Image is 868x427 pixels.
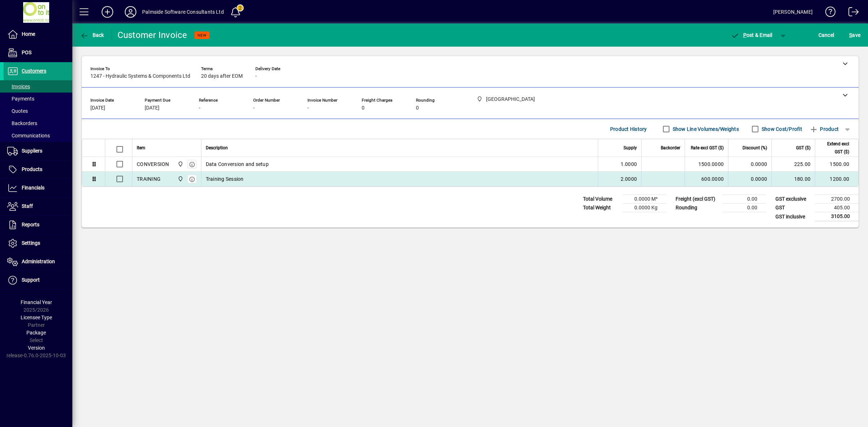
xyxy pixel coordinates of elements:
span: 0 [416,105,419,111]
a: Backorders [4,117,72,129]
div: TRAINING [137,175,161,183]
span: GST ($) [796,144,810,152]
span: Products [22,166,42,172]
span: 1.0000 [621,161,637,168]
button: Save [847,29,862,42]
td: Total Weight [579,204,623,212]
td: GST [772,204,815,212]
button: Post & Email [727,29,776,42]
button: Product History [607,123,650,136]
span: Administration [22,259,55,264]
a: Quotes [4,105,72,117]
a: Invoices [4,80,72,93]
div: Customer Invoice [118,29,187,41]
span: Rate excl GST ($) [691,144,724,152]
td: 3105.00 [815,212,859,221]
span: NEW [197,33,207,38]
a: Financials [4,179,72,197]
td: 0.0000 M³ [623,195,666,204]
span: - [199,105,200,111]
button: Profile [119,5,142,18]
a: Reports [4,216,72,234]
span: Package [26,330,46,336]
span: - [307,105,309,111]
span: 20 days after EOM [201,73,243,79]
span: Cancel [818,29,834,41]
a: Staff [4,197,72,215]
span: Discount (%) [743,144,767,152]
td: 180.00 [771,172,815,186]
div: CONVERSION [137,161,169,168]
div: Palmside Software Consultants Ltd [142,6,224,18]
a: Suppliers [4,142,72,160]
span: ost & Email [731,32,773,38]
a: POS [4,44,72,62]
div: [PERSON_NAME] [773,6,813,18]
span: [DATE] [90,105,105,111]
span: - [253,105,255,111]
span: Data Conversion and setup [206,161,269,168]
td: Freight (excl GST) [672,195,723,204]
span: Reports [22,222,39,227]
a: Support [4,271,72,289]
span: ave [849,29,860,41]
td: 2700.00 [815,195,859,204]
td: 0.00 [723,204,766,212]
a: Payments [4,93,72,105]
span: Financials [22,185,44,191]
td: 405.00 [815,204,859,212]
span: [DATE] [145,105,159,111]
span: Home [22,31,35,37]
td: 225.00 [771,157,815,172]
span: Product History [610,123,647,135]
span: Christchurch [176,175,184,183]
span: Item [137,144,145,152]
a: Products [4,161,72,179]
app-page-header-button: Back [72,29,112,42]
td: Rounding [672,204,723,212]
button: Add [96,5,119,18]
span: Quotes [7,108,28,114]
button: Cancel [817,29,836,42]
label: Show Cost/Profit [760,125,802,133]
td: Total Volume [579,195,623,204]
button: Product [806,123,842,136]
div: 1500.0000 [689,161,724,168]
button: Back [78,29,106,42]
span: Support [22,277,40,283]
span: Product [809,123,839,135]
span: 0 [362,105,365,111]
a: Knowledge Base [820,1,836,25]
span: Payments [7,96,34,102]
span: Backorder [661,144,680,152]
a: Communications [4,129,72,142]
span: POS [22,50,31,55]
td: 0.0000 Kg [623,204,666,212]
span: Suppliers [22,148,42,154]
span: Licensee Type [21,315,52,320]
a: Administration [4,253,72,271]
span: Backorders [7,120,37,126]
td: 1200.00 [815,172,858,186]
a: Logout [843,1,859,25]
td: 0.00 [723,195,766,204]
span: Back [80,32,104,38]
td: GST exclusive [772,195,815,204]
span: Settings [22,240,40,246]
span: Financial Year [21,299,52,305]
span: Christchurch [176,160,184,168]
label: Show Line Volumes/Weights [671,125,739,133]
td: 1500.00 [815,157,858,172]
span: 2.0000 [621,175,637,183]
span: Training Session [206,175,244,183]
td: 0.0000 [728,157,771,172]
span: - [255,73,257,79]
a: Home [4,25,72,43]
span: Staff [22,203,33,209]
span: Invoices [7,84,30,89]
td: 0.0000 [728,172,771,186]
span: Extend excl GST ($) [820,140,849,156]
span: Version [28,345,45,351]
span: Customers [22,68,46,74]
span: Communications [7,133,50,138]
